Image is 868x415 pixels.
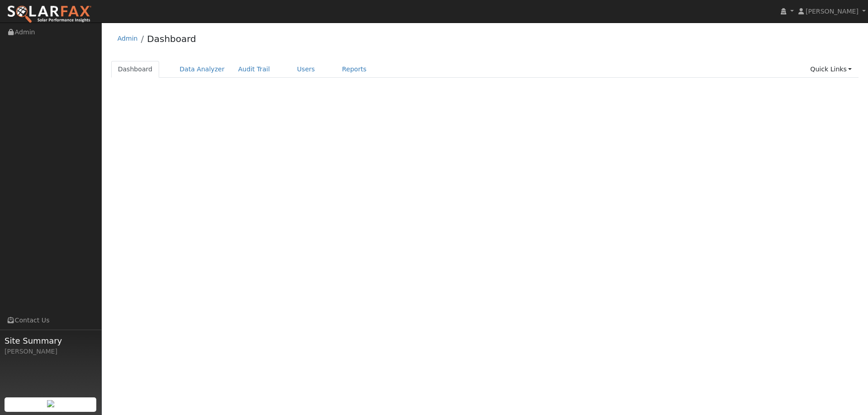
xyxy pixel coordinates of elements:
a: Audit Trail [231,61,277,78]
span: Site Summary [5,335,97,347]
img: retrieve [47,400,54,407]
div: [PERSON_NAME] [5,347,97,356]
a: Data Analyzer [173,61,231,78]
a: Admin [118,35,138,42]
a: Quick Links [803,61,859,78]
span: [PERSON_NAME] [806,8,859,15]
a: Reports [335,61,373,78]
a: Users [290,61,322,78]
img: SolarFax [7,5,92,24]
a: Dashboard [111,61,160,78]
a: Dashboard [147,33,196,44]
